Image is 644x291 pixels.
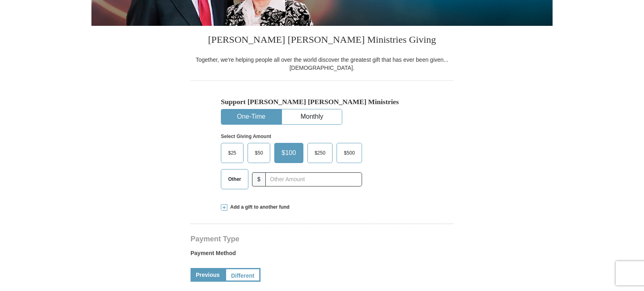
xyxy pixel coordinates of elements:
span: $500 [340,147,359,159]
span: $250 [311,147,330,159]
label: Payment Method [191,249,453,261]
input: Other Amount [265,172,362,186]
span: $ [252,172,266,186]
span: $50 [251,147,267,159]
span: Add a gift to another fund [227,204,290,211]
span: Other [224,173,245,185]
h3: [PERSON_NAME] [PERSON_NAME] Ministries Giving [191,26,453,56]
span: $25 [224,147,240,159]
a: Different [225,268,261,282]
span: $100 [278,147,300,159]
a: Previous [191,268,225,282]
div: Together, we're helping people all over the world discover the greatest gift that has ever been g... [191,56,453,72]
button: Monthly [282,109,342,124]
button: One-Time [221,109,281,124]
strong: Select Giving Amount [221,134,271,139]
h5: Support [PERSON_NAME] [PERSON_NAME] Ministries [221,98,423,106]
h4: Payment Type [191,236,453,242]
